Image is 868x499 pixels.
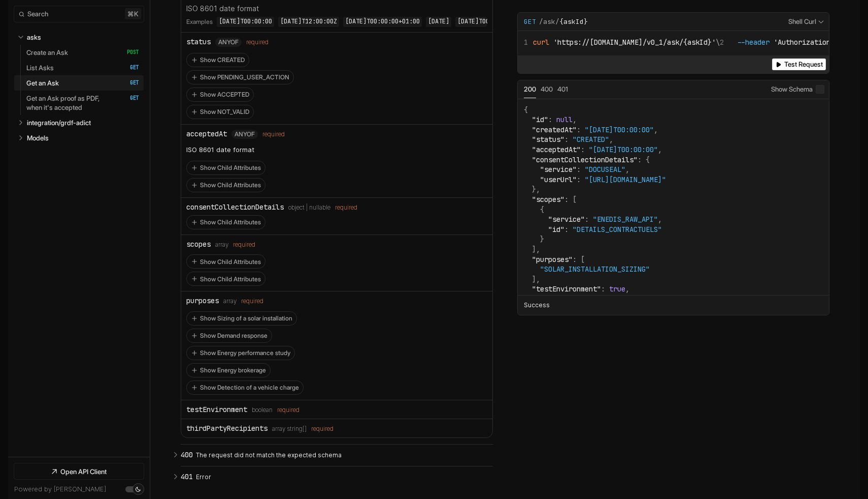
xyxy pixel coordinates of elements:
[26,45,139,60] a: Create an Ask POST
[181,445,493,466] button: 400 The request did not match the expected schema
[278,17,339,27] code: [DATE]T12:00:00Z
[524,17,536,26] span: GET
[658,215,662,224] span: ,
[577,175,581,184] span: :
[581,255,585,264] span: [
[187,364,270,377] button: Show Energy brokerage
[187,161,265,174] button: Show Child Attributes
[26,75,139,91] a: Get an Ask GET
[629,295,633,304] span: [
[536,185,540,194] span: ,
[27,130,140,145] a: Models
[187,329,272,342] button: Show Demand response
[573,195,577,204] span: [
[532,245,536,254] span: ]
[8,25,150,457] nav: Table of contents for Api
[564,135,569,144] span: :
[581,145,585,154] span: :
[532,125,577,134] span: "createdAt"
[532,115,548,125] span: "id"
[125,8,141,19] kbd: ⌘ k
[186,297,219,305] div: purposes
[540,165,577,174] span: "service"
[27,30,140,45] a: asks
[14,463,144,479] a: Open API Client
[14,485,106,493] a: Powered by [PERSON_NAME]
[593,215,658,224] span: "ENEDIS_RAW_API"
[573,115,577,125] span: ,
[186,38,211,46] div: status
[536,245,540,254] span: ,
[215,38,242,47] div: anyOf
[119,49,139,56] span: POST
[556,115,573,125] span: null
[532,295,621,304] span: "thirdPartyRecipients"
[215,241,228,248] span: array
[26,91,139,115] a: Get an Ask proof as PDF, when it's accepted GET
[119,95,139,102] span: GET
[772,59,826,71] button: Test Request
[252,406,273,414] span: boolean
[553,38,716,47] span: 'https://[DOMAIN_NAME]/v0_1/ask/{askId}'
[26,63,54,72] p: List Asks
[27,33,41,42] p: asks
[577,125,581,134] span: :
[186,203,284,211] div: consentCollectionDetails
[246,39,269,46] div: required
[187,53,249,67] button: Show CREATED
[186,145,265,155] p: ISO 8601 date format
[455,17,644,27] code: [DATE]T00:00:00[[GEOGRAPHIC_DATA]/[GEOGRAPHIC_DATA]]
[532,195,564,204] span: "scopes"
[577,165,581,174] span: :
[217,17,274,27] code: [DATE]T00:00:00
[585,215,589,224] span: :
[187,179,265,192] button: Show Child Attributes
[646,155,650,164] span: {
[540,265,650,274] span: "SOLAR_INSTALLATION_SIZING"
[654,125,658,134] span: ,
[585,125,654,134] span: "[DATE]T00:00:00"
[223,298,237,305] span: array
[609,285,625,294] span: true
[272,425,307,432] span: array string[]
[784,61,823,69] span: Test Request
[540,235,544,244] span: }
[27,10,48,18] span: Search
[559,17,588,26] em: {askId}
[737,38,770,47] span: --header
[187,255,265,268] button: Show Child Attributes
[196,473,490,482] p: Error
[288,204,330,211] span: object | nullable
[532,255,573,264] span: "purposes"
[181,451,193,459] span: 400
[532,275,536,284] span: ]
[187,71,293,84] button: Show PENDING_USER_ACTION
[524,85,536,93] span: 200
[186,130,227,138] div: acceptedAt
[187,346,294,360] button: Show Energy performance study
[532,145,581,154] span: "acceptedAt"
[585,165,625,174] span: "DOCUSEAL"
[187,216,265,229] button: Show Child Attributes
[277,406,299,414] div: required
[771,80,824,99] label: Show Schema
[532,285,601,294] span: "testEnvironment"
[532,155,638,164] span: "consentCollectionDetails"
[187,88,253,101] button: Show ACCEPTED
[231,130,258,139] div: anyOf
[181,466,493,488] button: 401 Error
[524,38,720,47] span: \
[536,275,540,284] span: ,
[517,80,829,315] div: Example Responses
[524,301,550,310] p: Success
[426,17,451,27] code: [DATE]
[638,155,642,164] span: :
[601,285,605,294] span: :
[196,451,490,460] p: The request did not match the expected schema
[564,225,569,234] span: :
[186,3,487,14] p: ISO 8601 date format
[186,424,268,432] div: thirdPartyRecipients
[540,205,544,214] span: {
[540,175,577,184] span: "userUrl"
[262,131,285,138] div: required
